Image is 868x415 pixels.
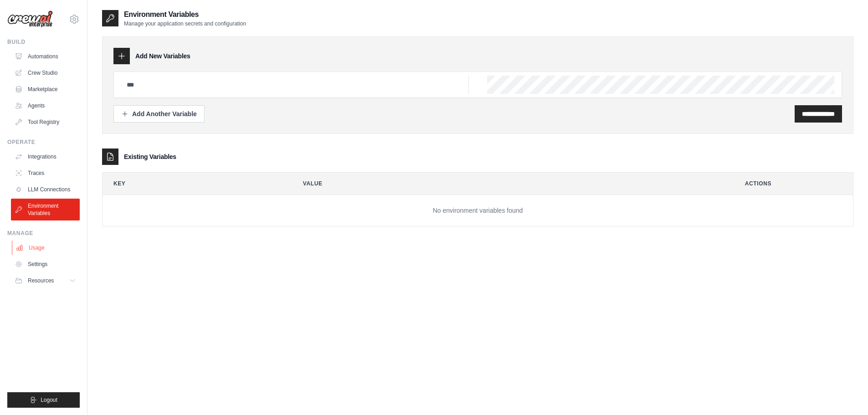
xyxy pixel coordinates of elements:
a: Environment Variables [11,199,80,220]
a: LLM Connections [11,182,80,197]
p: Manage your application secrets and configuration [124,20,246,27]
button: Logout [7,392,80,408]
h3: Add New Variables [135,51,190,61]
div: Manage [7,230,80,237]
span: Resources [28,277,54,284]
span: Logout [41,396,57,404]
a: Tool Registry [11,115,80,129]
a: Marketplace [11,82,80,97]
a: Crew Studio [11,66,80,80]
a: Settings [11,257,80,272]
td: No environment variables found [103,195,853,226]
th: Value [292,173,727,195]
img: Logo [7,10,53,28]
a: Automations [11,49,80,64]
th: Key [103,173,285,195]
button: Resources [11,273,80,288]
th: Actions [734,173,853,195]
a: Traces [11,166,80,180]
a: Usage [12,241,81,255]
a: Integrations [11,149,80,164]
div: Add Another Variable [121,109,197,118]
a: Agents [11,98,80,113]
h2: Environment Variables [124,9,246,20]
button: Add Another Variable [113,105,205,123]
h3: Existing Variables [124,152,176,161]
div: Operate [7,138,80,146]
div: Build [7,38,80,46]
